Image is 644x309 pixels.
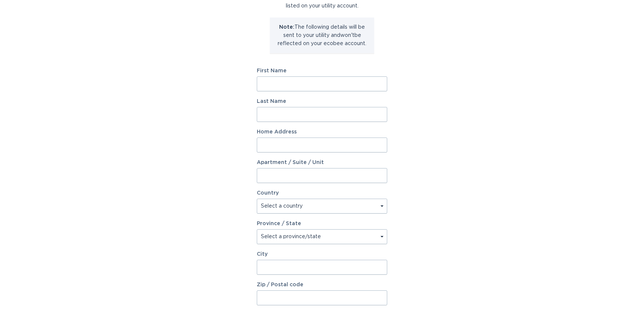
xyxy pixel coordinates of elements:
label: Apartment / Suite / Unit [257,160,387,165]
label: Last Name [257,99,387,104]
label: City [257,252,387,257]
label: Zip / Postal code [257,282,387,287]
label: First Name [257,68,387,73]
p: The following details will be sent to your utility and won't be reflected on your ecobee account. [275,23,369,48]
label: Home Address [257,129,387,135]
strong: Note: [279,25,294,30]
label: Country [257,190,279,196]
label: Province / State [257,221,301,226]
